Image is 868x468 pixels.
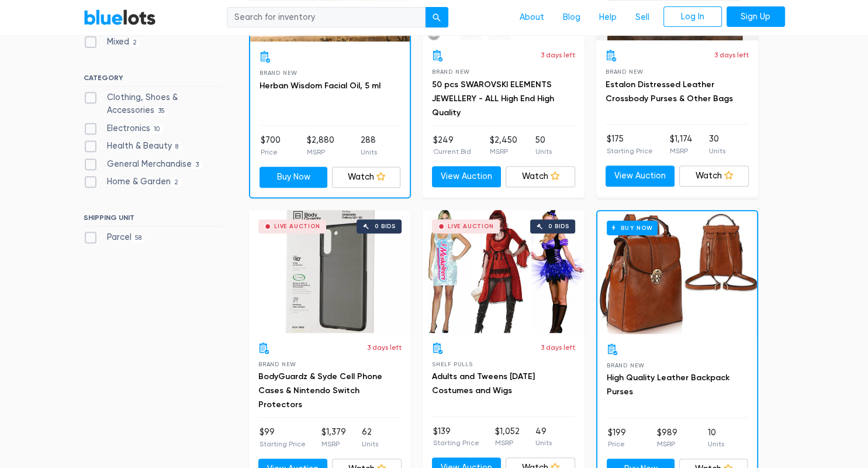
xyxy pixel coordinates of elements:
span: 3 [192,160,203,170]
span: Brand New [258,361,296,367]
label: Health & Beauty [84,140,182,153]
p: MSRP [489,146,517,157]
li: $1,052 [495,425,520,449]
li: $700 [261,134,281,157]
p: Units [535,146,552,157]
li: $1,174 [669,133,692,156]
span: Brand New [606,68,644,75]
a: View Auction [606,166,675,187]
li: $175 [607,133,653,156]
li: 30 [709,133,725,156]
a: View Auction [432,166,502,187]
a: 50 pcs SWAROVSKI ELEMENTS JEWELLERY - ALL High End High Quality [432,80,554,118]
li: 288 [361,134,377,157]
p: Starting Price [260,439,306,449]
a: Buy Now [597,211,757,334]
label: Parcel [84,231,146,244]
a: BodyGuardz & Syde Cell Phone Cases & Nintendo Switch Protectors [258,371,382,409]
a: Log In [663,6,722,27]
li: $249 [433,134,471,157]
h6: SHIPPING UNIT [84,214,223,226]
p: Starting Price [433,438,479,448]
li: 49 [535,425,552,449]
li: $2,880 [307,134,334,157]
p: MSRP [307,147,334,157]
p: Price [608,439,626,449]
p: 3 days left [714,50,749,60]
p: 3 days left [367,342,402,353]
p: Price [261,147,281,157]
p: Starting Price [607,146,653,156]
li: $989 [656,426,677,450]
p: 3 days left [541,342,575,353]
h6: Buy Now [607,221,658,235]
li: $99 [260,426,306,449]
span: 8 [172,142,182,152]
span: 58 [132,234,146,243]
a: Sell [626,6,659,29]
div: Live Auction [448,223,494,229]
p: Units [361,147,377,157]
label: Home & Garden [84,175,182,188]
label: Mixed [84,36,141,49]
p: Current Bid [433,146,471,157]
span: 2 [171,178,182,188]
div: Live Auction [274,223,320,229]
p: Units [708,439,724,449]
a: Watch [679,166,749,187]
a: About [510,6,554,29]
a: Watch [506,166,575,187]
li: $199 [608,426,626,450]
p: MSRP [495,438,520,448]
p: MSRP [656,439,677,449]
div: 0 bids [548,223,569,229]
a: Help [590,6,626,29]
span: 35 [154,106,169,116]
span: 10 [150,125,164,134]
span: Brand New [432,68,470,75]
a: Buy Now [260,167,328,188]
a: Sign Up [727,6,785,27]
a: Watch [332,167,400,188]
p: Units [535,438,552,448]
span: 2 [129,39,141,48]
span: Brand New [260,70,298,76]
a: Herban Wisdom Facial Oil, 5 ml [260,81,381,91]
a: High Quality Leather Backpack Purses [607,373,729,397]
p: 3 days left [541,50,575,60]
input: Search for inventory [227,7,426,28]
label: General Merchandise [84,158,203,171]
h6: CATEGORY [84,74,223,87]
p: MSRP [669,146,692,156]
label: Electronics [84,122,164,135]
div: 0 bids [375,223,396,229]
p: MSRP [321,439,346,449]
li: 10 [708,426,724,450]
li: 50 [535,134,552,157]
a: Blog [554,6,590,29]
a: Estalon Distressed Leather Crossbody Purses & Other Bags [606,80,733,104]
li: $139 [433,425,479,449]
li: 62 [362,426,378,449]
p: Units [709,146,725,156]
p: Units [362,439,378,449]
span: Shelf Pulls [432,361,473,367]
label: Clothing, Shoes & Accessories [84,91,223,116]
span: Brand New [607,362,645,369]
a: Live Auction 0 bids [249,210,411,333]
li: $2,450 [489,134,517,157]
a: BlueLots [84,9,156,26]
a: Adults and Tweens [DATE] Costumes and Wigs [432,371,535,395]
li: $1,379 [321,426,346,449]
a: Live Auction 0 bids [423,210,585,333]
